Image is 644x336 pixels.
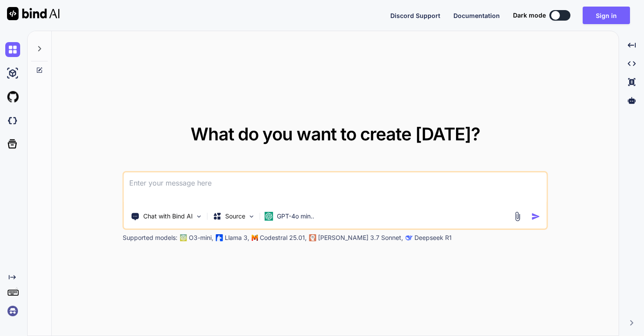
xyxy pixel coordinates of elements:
[225,212,245,221] p: Source
[143,212,193,221] p: Chat with Bind AI
[277,212,314,221] p: GPT-4o min..
[513,11,546,20] span: Dark mode
[180,234,187,241] img: GPT-4
[252,235,258,241] img: Mistral-AI
[5,304,20,318] img: signin
[390,11,440,20] button: Discord Support
[225,233,249,242] p: Llama 3,
[5,89,20,104] img: githubLight
[191,123,480,145] span: What do you want to create [DATE]?
[414,233,452,242] p: Deepseek R1
[248,213,255,220] img: Pick Models
[309,234,316,241] img: claude
[406,234,413,241] img: claude
[513,211,523,222] img: attachment
[583,7,630,24] button: Sign in
[318,233,403,242] p: [PERSON_NAME] 3.7 Sonnet,
[5,66,20,81] img: ai-studio
[390,12,440,19] span: Discord Support
[260,233,307,242] p: Codestral 25.01,
[123,233,177,242] p: Supported models:
[189,233,213,242] p: O3-mini,
[453,11,500,20] button: Documentation
[216,234,223,241] img: Llama2
[453,12,500,19] span: Documentation
[265,212,273,221] img: GPT-4o mini
[195,213,203,220] img: Pick Tools
[531,212,541,221] img: icon
[7,7,60,20] img: Bind AI
[5,42,20,57] img: chat
[5,113,20,128] img: darkCloudIdeIcon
